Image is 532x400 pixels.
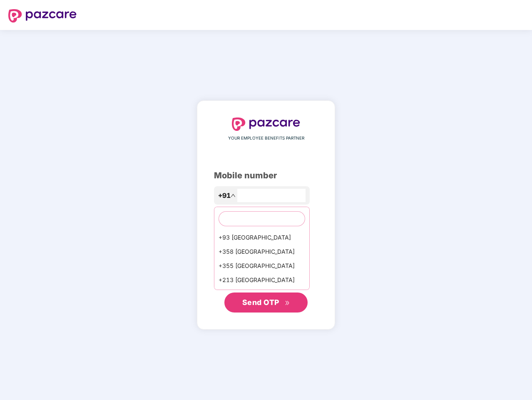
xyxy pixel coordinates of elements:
div: +93 [GEOGRAPHIC_DATA] [214,230,309,245]
img: logo [8,9,77,22]
img: logo [232,117,300,131]
div: +355 [GEOGRAPHIC_DATA] [214,259,309,273]
span: +91 [218,190,231,201]
div: Mobile number [214,169,318,182]
span: Send OTP [242,298,279,307]
div: +213 [GEOGRAPHIC_DATA] [214,273,309,287]
button: Send OTPdouble-right [224,292,308,312]
div: +1684 AmericanSamoa [214,287,309,301]
div: +358 [GEOGRAPHIC_DATA] [214,245,309,259]
span: up [231,193,236,198]
span: YOUR EMPLOYEE BENEFITS PARTNER [228,135,304,142]
span: double-right [285,300,290,306]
